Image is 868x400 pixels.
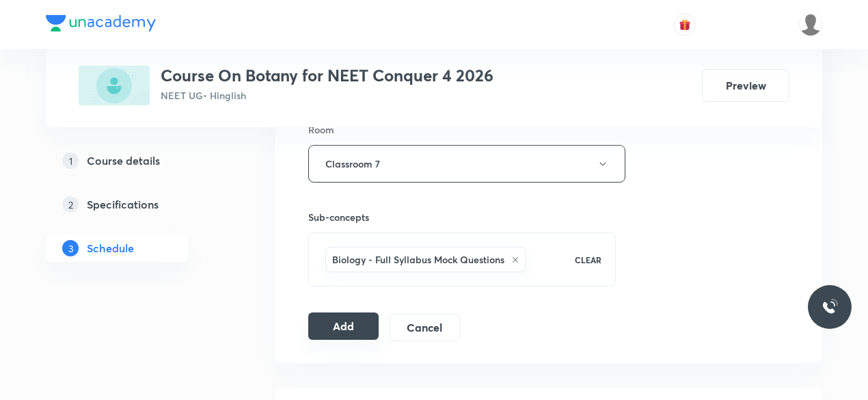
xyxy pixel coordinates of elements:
button: Preview [702,69,789,102]
a: 1Course details [46,147,232,174]
img: Company Logo [46,15,156,31]
img: avatar [679,18,691,31]
button: Add [308,312,379,340]
h6: Room [308,122,334,137]
button: Cancel [390,314,460,341]
button: Classroom 7 [308,145,625,183]
h5: Schedule [87,240,134,256]
h5: Specifications [87,196,159,213]
h6: Sub-concepts [308,210,616,224]
img: Arpita [799,13,822,36]
img: 1F65CC96-7ACF-4088-A48A-06BC5A267986_plus.png [79,66,150,105]
p: NEET UG • Hinglish [161,88,493,103]
h5: Course details [87,152,160,169]
p: CLEAR [575,254,601,266]
p: 1 [62,152,79,169]
p: 2 [62,196,79,213]
p: 3 [62,240,79,256]
img: ttu [822,299,838,315]
h3: Course On Botany for NEET Conquer 4 2026 [161,66,493,85]
a: 2Specifications [46,191,232,218]
button: avatar [674,14,696,36]
a: Company Logo [46,15,156,35]
h6: Biology - Full Syllabus Mock Questions [332,252,504,267]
